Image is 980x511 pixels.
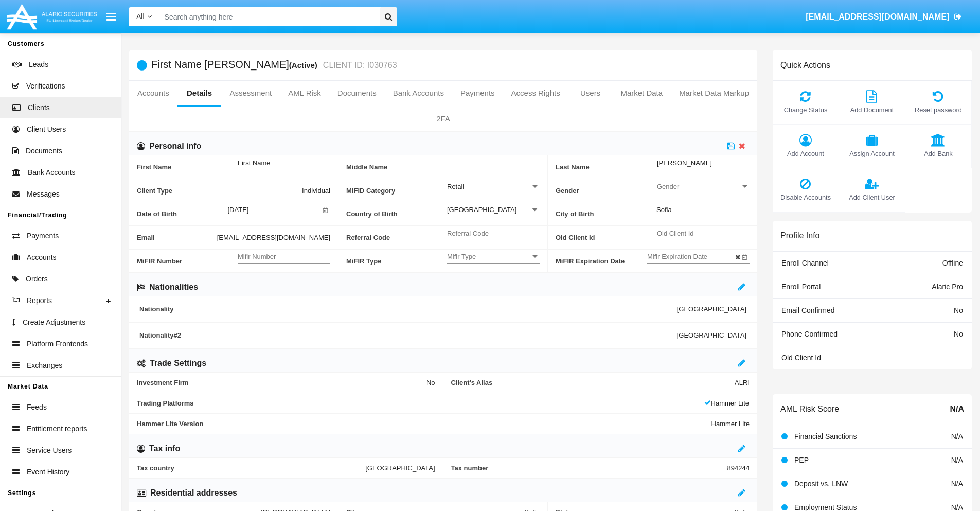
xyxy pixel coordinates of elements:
[781,306,834,314] span: Email Confirmed
[556,250,647,273] span: MiFIR Expiration Date
[911,105,966,115] span: Reset password
[671,81,757,105] a: Market Data Markup
[320,204,331,215] button: Open calendar
[556,155,657,179] span: Last Name
[942,259,963,267] span: Offline
[556,179,657,202] span: Gender
[778,149,833,158] span: Add Account
[451,379,735,386] span: Client’s Alias
[137,202,228,225] span: Date of Birth
[954,306,963,314] span: No
[137,250,238,273] span: MiFIR Number
[137,232,217,243] span: Email
[954,330,963,338] span: No
[677,305,746,313] span: [GEOGRAPHIC_DATA]
[781,354,821,362] span: Old Client Id
[346,202,447,225] span: Country of Birth
[137,379,426,386] span: Investment Firm
[149,281,198,293] h6: Nationalities
[735,379,750,386] span: ALRI
[137,155,238,179] span: First Name
[217,232,330,243] span: [EMAIL_ADDRESS][DOMAIN_NAME]
[26,274,48,285] span: Orders
[612,81,671,105] a: Market Data
[844,149,900,158] span: Assign Account
[129,107,757,131] a: 2FA
[29,59,48,70] span: Leads
[280,81,329,105] a: AML Risk
[27,339,88,349] span: Platform Frontends
[806,12,949,21] span: [EMAIL_ADDRESS][DOMAIN_NAME]
[5,2,99,32] img: Logo image
[365,464,435,472] span: [GEOGRAPHIC_DATA]
[27,360,62,371] span: Exchanges
[159,7,376,26] input: Search
[129,81,177,105] a: Accounts
[23,317,85,328] span: Create Adjustments
[794,432,857,440] span: Financial Sanctions
[129,11,159,22] a: All
[778,105,833,115] span: Change Status
[320,61,397,69] small: CLIENT ID: I030763
[780,60,830,70] h6: Quick Actions
[911,149,966,158] span: Add Bank
[28,167,76,178] span: Bank Accounts
[794,456,809,464] span: PEP
[781,259,829,267] span: Enroll Channel
[657,182,740,191] span: Gender
[27,467,69,478] span: Event History
[27,252,57,263] span: Accounts
[329,81,385,105] a: Documents
[346,226,447,249] span: Referral Code
[221,81,280,105] a: Assessment
[27,402,47,413] span: Feeds
[177,81,222,105] a: Details
[452,81,503,105] a: Payments
[346,179,447,202] span: MiFID Category
[150,358,206,369] h6: Trade Settings
[556,202,656,225] span: City of Birth
[302,185,330,196] span: Individual
[780,404,839,414] h6: AML Risk Score
[139,331,677,339] span: Nationality #2
[704,399,749,407] span: Hammer Lite
[149,140,201,152] h6: Personal info
[137,185,302,196] span: Client Type
[137,399,704,407] span: Trading Platforms
[426,379,435,386] span: No
[951,456,963,464] span: N/A
[950,403,964,415] span: N/A
[951,432,963,440] span: N/A
[289,59,320,71] div: (Active)
[781,330,838,338] span: Phone Confirmed
[951,480,963,488] span: N/A
[346,155,447,179] span: Middle Name
[136,12,145,21] span: All
[503,81,568,105] a: Access Rights
[26,146,62,156] span: Documents
[801,3,967,31] a: [EMAIL_ADDRESS][DOMAIN_NAME]
[740,251,750,261] button: Open calendar
[346,250,447,273] span: MiFIR Type
[27,124,66,135] span: Client Users
[780,231,819,240] h6: Profile Info
[139,305,677,313] span: Nationality
[27,231,59,241] span: Payments
[778,192,833,202] span: Disable Accounts
[150,487,237,499] h6: Residential addresses
[677,331,746,339] span: [GEOGRAPHIC_DATA]
[844,192,900,202] span: Add Client User
[568,81,613,105] a: Users
[137,420,711,428] span: Hammer Lite Version
[27,295,52,306] span: Reports
[556,226,657,249] span: Old Client Id
[27,424,87,434] span: Entitlement reports
[451,464,727,472] span: Tax number
[27,189,60,200] span: Messages
[794,480,848,488] span: Deposit vs. LNW
[137,464,365,472] span: Tax country
[149,443,180,454] h6: Tax info
[26,81,65,92] span: Verifications
[844,105,900,115] span: Add Document
[27,445,72,456] span: Service Users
